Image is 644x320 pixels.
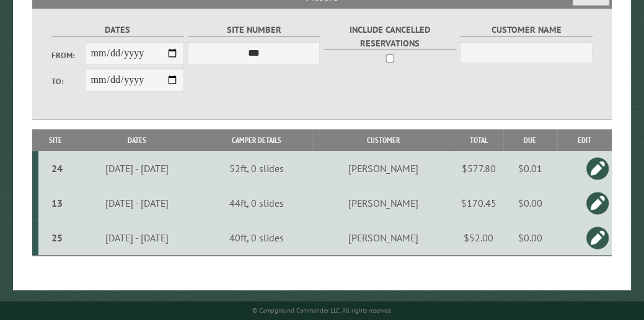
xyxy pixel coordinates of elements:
th: Total [454,129,503,151]
td: 44ft, 0 slides [201,186,312,220]
label: Include Cancelled Reservations [324,23,456,50]
th: Site [38,129,73,151]
td: $0.00 [503,186,557,220]
td: $0.00 [503,220,557,256]
td: $0.01 [503,151,557,186]
label: Customer Name [460,23,592,37]
td: [PERSON_NAME] [312,186,454,220]
th: Edit [557,129,612,151]
label: Dates [51,23,183,37]
th: Dates [73,129,201,151]
label: From: [51,50,84,61]
th: Camper Details [201,129,312,151]
label: To: [51,76,84,87]
div: [DATE] - [DATE] [75,231,199,244]
td: $52.00 [454,220,503,256]
td: 40ft, 0 slides [201,220,312,256]
small: © Campground Commander LLC. All rights reserved. [252,306,392,314]
th: Customer [312,129,454,151]
div: 24 [43,162,71,175]
td: [PERSON_NAME] [312,220,454,256]
label: Site Number [188,23,320,37]
td: 52ft, 0 slides [201,151,312,186]
div: 13 [43,197,71,209]
div: [DATE] - [DATE] [75,162,199,175]
td: $577.80 [454,151,503,186]
div: 25 [43,231,71,244]
div: [DATE] - [DATE] [75,197,199,209]
td: $170.45 [454,186,503,220]
td: [PERSON_NAME] [312,151,454,186]
th: Due [503,129,557,151]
